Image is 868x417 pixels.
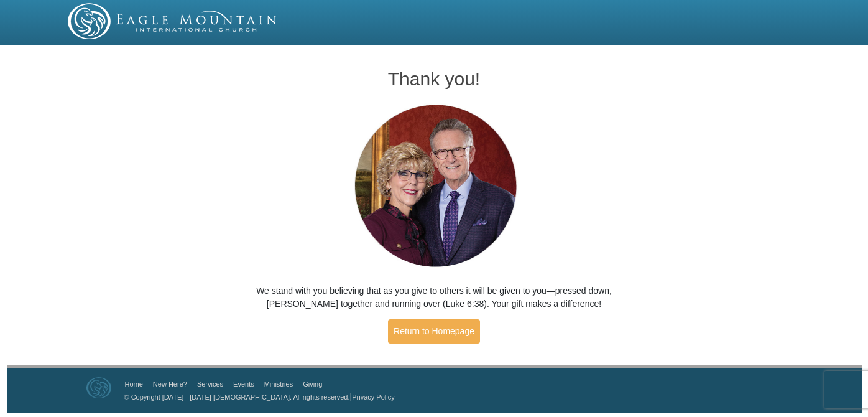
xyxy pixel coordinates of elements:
p: We stand with you believing that as you give to others it will be given to you—pressed down, [PER... [224,284,645,311]
a: Return to Homepage [388,319,480,344]
a: Events [233,380,254,388]
a: Home [125,380,143,388]
img: Eagle Mountain International Church [86,377,111,398]
img: EMIC [68,3,278,39]
a: Ministries [264,380,293,388]
a: Privacy Policy [352,393,394,401]
a: Giving [303,380,322,388]
p: | [120,390,395,403]
h1: Thank you! [224,68,645,89]
a: Services [197,380,223,388]
img: Pastors George and Terri Pearsons [343,101,526,272]
a: © Copyright [DATE] - [DATE] [DEMOGRAPHIC_DATA]. All rights reserved. [124,393,350,401]
a: New Here? [153,380,187,388]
